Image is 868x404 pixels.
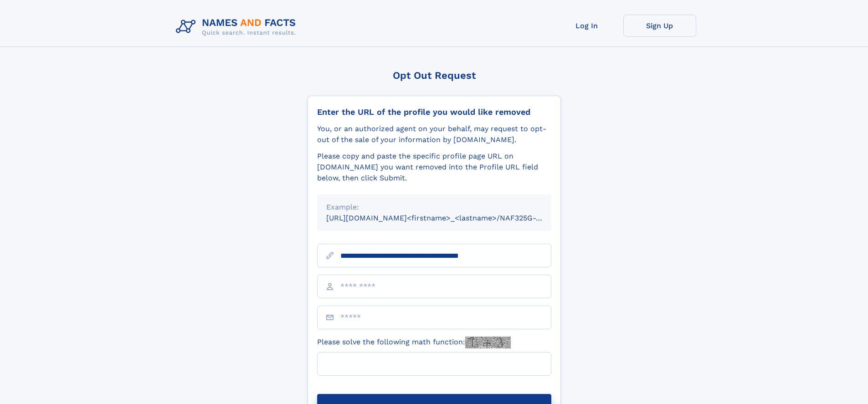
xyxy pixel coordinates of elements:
a: Log In [550,15,623,37]
small: [URL][DOMAIN_NAME]<firstname>_<lastname>/NAF325G-xxxxxxxx [326,214,569,222]
div: Example: [326,202,542,213]
label: Please solve the following math function: [317,337,511,348]
img: Logo Names and Facts [172,15,303,39]
div: You, or an authorized agent on your behalf, may request to opt-out of the sale of your informatio... [317,123,551,145]
div: Enter the URL of the profile you would like removed [317,107,551,117]
div: Please copy and paste the specific profile page URL on [DOMAIN_NAME] you want removed into the Pr... [317,151,551,184]
div: Opt Out Request [308,70,561,81]
a: Sign Up [623,15,696,37]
